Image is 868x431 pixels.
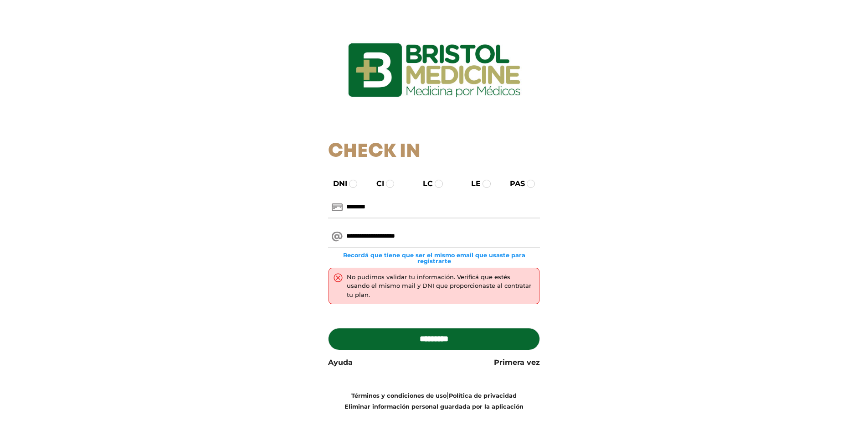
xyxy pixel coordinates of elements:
[449,392,517,399] a: Política de privacidad
[328,252,540,264] small: Recordá que tiene que ser el mismo email que usaste para registrarte
[328,140,540,163] h1: Check In
[328,357,353,368] a: Ayuda
[463,178,481,189] label: LE
[351,392,447,399] a: Términos y condiciones de uso
[415,178,433,189] label: LC
[347,273,534,300] div: No pudimos validar tu información. Verificá que estés usando el mismo mail y DNI que proporcionas...
[311,11,557,130] img: logo_ingresarbristol.jpg
[325,178,347,189] label: DNI
[494,357,540,368] a: Primera vez
[502,178,525,189] label: PAS
[321,390,547,412] div: |
[344,403,524,410] a: Eliminar información personal guardada por la aplicación
[368,178,384,189] label: CI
